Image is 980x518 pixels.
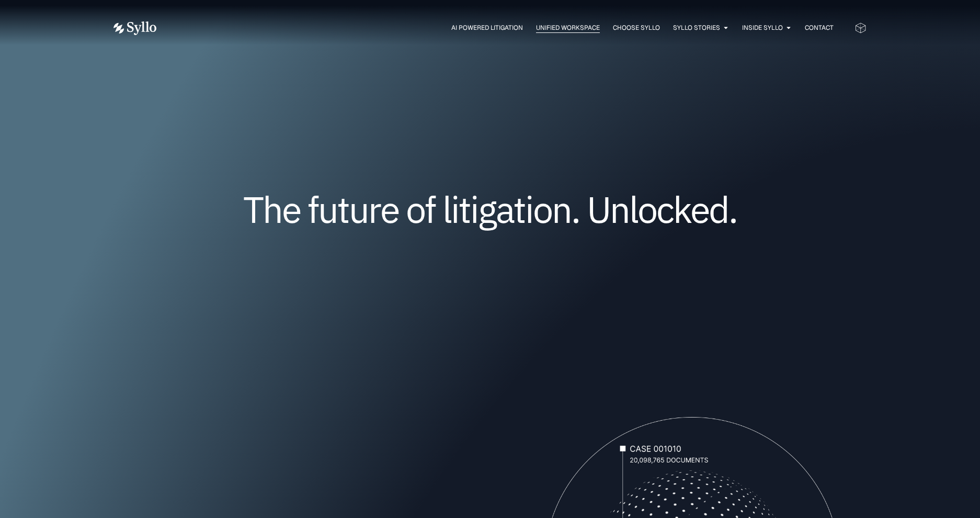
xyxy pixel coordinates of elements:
a: Syllo Stories [673,23,720,32]
div: Menu Toggle [177,23,834,33]
a: Choose Syllo [613,23,660,32]
h1: The future of litigation. Unlocked. [176,192,804,227]
img: Vector [113,21,156,35]
a: Contact [805,23,834,32]
a: AI Powered Litigation [451,23,523,32]
nav: Menu [177,23,834,33]
a: Unified Workspace [536,23,600,32]
a: Inside Syllo [742,23,783,32]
